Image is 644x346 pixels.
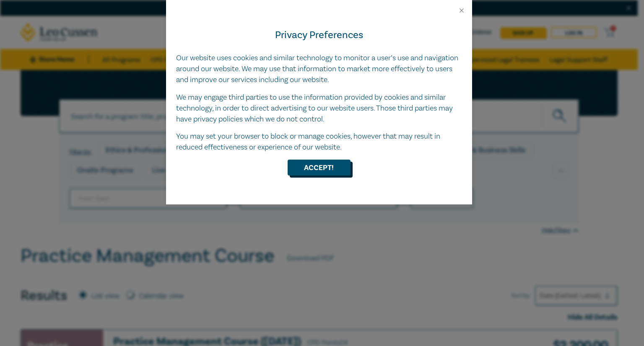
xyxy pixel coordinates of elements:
p: We may engage third parties to use the information provided by cookies and similar technology, in... [176,92,462,125]
p: Our website uses cookies and similar technology to monitor a user’s use and navigation around our... [176,53,462,85]
button: Close [458,7,465,14]
p: You may set your browser to block or manage cookies, however that may result in reduced effective... [176,131,462,153]
button: Accept! [288,160,351,176]
h4: Privacy Preferences [176,28,462,43]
